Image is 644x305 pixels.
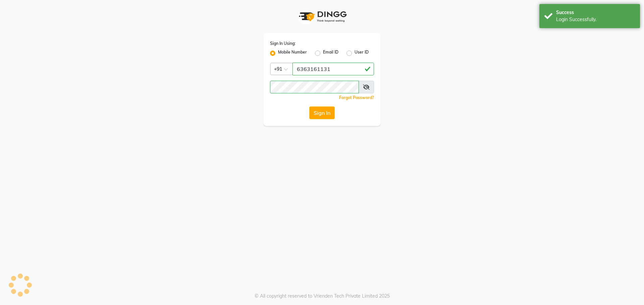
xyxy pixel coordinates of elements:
button: Sign In [309,106,335,119]
img: logo1.svg [295,7,349,26]
label: User ID [355,49,369,57]
div: Login Successfully. [556,16,635,23]
div: Success [556,9,635,16]
label: Mobile Number [278,49,307,57]
a: Forgot Password? [339,95,374,100]
input: Username [292,63,374,75]
label: Sign In Using: [270,41,296,47]
input: Username [270,81,359,93]
label: Email ID [323,49,338,57]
